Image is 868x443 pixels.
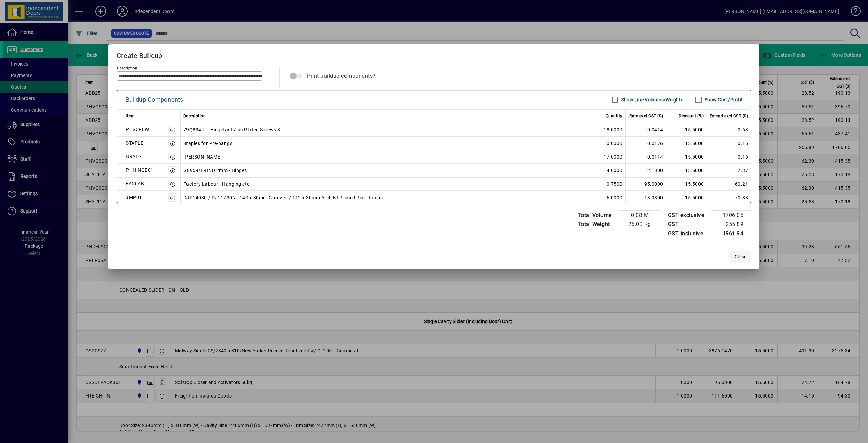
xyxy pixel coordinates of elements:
[574,220,618,229] td: Total Weight
[181,150,585,164] td: [PERSON_NAME]
[707,150,751,164] td: 0.16
[707,191,751,204] td: 70.88
[710,112,748,120] span: Extend excl GST ($)
[666,164,707,177] td: 15.5000
[585,150,626,164] td: 17.0000
[703,96,743,103] label: Show Cost/Profit
[181,164,585,177] td: G8959/LRIND 2mm - Hinges
[629,112,663,120] span: Rate excl GST ($)
[307,73,376,79] span: Print buildup components?
[679,112,704,120] span: Discount (%)
[666,177,707,191] td: 15.5000
[628,166,663,174] div: 2.1800
[585,164,626,177] td: 4.0000
[108,44,759,64] h2: Create Buildup
[735,253,746,260] span: Close
[181,191,585,204] td: DJP14030 / DJ11230N - 140 x 30mm Grooved / 112 x 30mm Arch FJ Primed Pine Jambs
[665,220,711,229] td: GST
[126,193,142,201] div: JMP01
[666,150,707,164] td: 15.5000
[126,152,142,161] div: BRADS
[181,177,585,191] td: Factory Labour - Hanging etc
[606,112,623,120] span: Quantity
[628,180,663,188] div: 95.0000
[126,180,144,188] div: FACLAB
[707,123,751,136] td: 0.63
[707,164,751,177] td: 7.37
[585,177,626,191] td: 0.7500
[666,136,707,150] td: 15.5000
[628,153,663,161] div: 0.0114
[618,220,659,229] td: 25.00 Kg
[628,193,663,202] div: 13.9800
[730,251,751,263] button: Close
[707,136,751,150] td: 0.15
[117,65,137,70] mat-label: Description
[618,210,659,220] td: 0.08 M³
[126,139,143,147] div: STAPLE
[574,210,618,220] td: Total Volume
[126,125,149,133] div: PHSCREW
[711,210,751,220] td: 1706.05
[126,112,135,120] span: Item
[665,229,711,238] td: GST inclusive
[183,112,206,120] span: Description
[125,94,183,105] div: Buildup Components
[620,96,683,103] label: Show Line Volumes/Weights
[707,177,751,191] td: 60.21
[711,229,751,238] td: 1961.94
[666,191,707,204] td: 15.5000
[585,123,626,136] td: 18.0000
[126,166,154,174] div: PHHINGE01
[711,220,751,229] td: 255.89
[628,126,663,134] div: 0.0414
[585,191,626,204] td: 6.0000
[628,139,663,147] div: 0.0176
[666,123,707,136] td: 15.5000
[181,136,585,150] td: Staples for Pre-hangs
[585,136,626,150] td: 10.0000
[665,210,711,220] td: GST exclusive
[181,123,585,136] td: 79Q834U – Hingefast Zinc Plated Screws 8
